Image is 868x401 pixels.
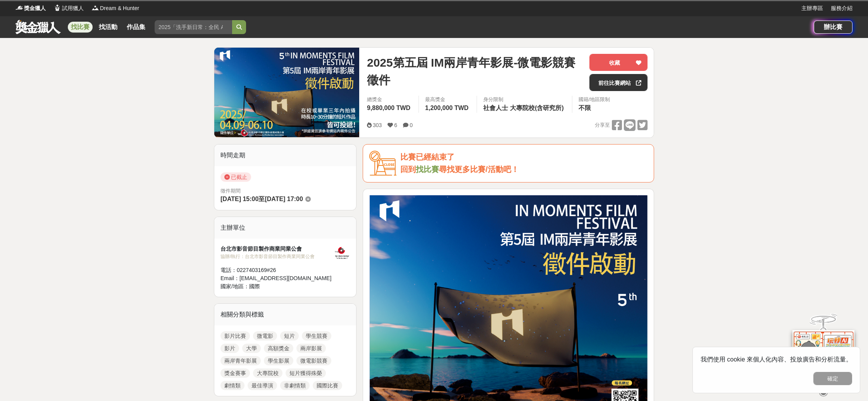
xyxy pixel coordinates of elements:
button: 收藏 [589,54,648,71]
a: 最佳導演 [248,381,277,390]
a: 學生影展 [264,356,293,365]
img: Icon [369,151,396,176]
a: 影片 [220,344,239,353]
a: 前往比賽網站 [589,74,648,91]
span: [DATE] 17:00 [265,196,303,202]
span: 我們使用 cookie 來個人化內容、投放廣告和分析流量。 [701,356,852,363]
div: 電話： 0227403169#26 [220,266,334,274]
span: 獎金獵人 [24,4,46,12]
span: 總獎金 [367,96,412,103]
a: 學生競賽 [302,331,331,341]
span: 9,880,000 TWD [367,105,410,111]
span: 大專院校(含研究所) [510,105,564,111]
span: 6 [394,122,397,128]
a: 服務介紹 [831,4,852,12]
img: Logo [53,4,61,12]
a: 主辦專區 [801,4,823,12]
a: 大專院校 [253,368,282,378]
span: 已截止 [220,172,251,182]
span: 回到 [400,165,416,174]
a: 影片比賽 [220,331,250,341]
img: Logo [15,4,23,12]
a: 找比賽 [68,22,93,33]
span: 國家/地區： [220,283,249,289]
div: 時間走期 [214,145,356,166]
span: 最高獎金 [425,96,470,103]
div: 協辦/執行： 台北市影音節目製作商業同業公會 [220,253,334,260]
img: Cover Image [214,48,359,137]
span: Dream & Hunter [100,4,139,12]
span: 試用獵人 [62,4,84,12]
a: 國際比賽 [313,381,342,390]
div: 相關分類與標籤 [214,304,356,325]
img: d2146d9a-e6f6-4337-9592-8cefde37ba6b.png [792,330,854,382]
span: 2025第五屆 IM兩岸青年影展-微電影競賽徵件 [367,54,583,89]
span: [DATE] 15:00 [220,196,258,202]
div: 國籍/地區限制 [579,96,610,103]
a: 劇情類 [220,381,245,390]
div: 台北市影音節目製作商業同業公會 [220,245,334,253]
a: 微電影競賽 [296,356,331,365]
a: 大學 [242,344,261,353]
button: 確定 [813,372,852,385]
a: 非劇情類 [280,381,310,390]
span: 尋找更多比賽/活動吧！ [439,165,519,174]
a: 短片獲得殊榮 [286,368,326,378]
a: 兩岸青年影展 [220,356,261,365]
a: Logo試用獵人 [53,4,84,12]
span: 徵件期間 [220,188,241,194]
div: 主辦單位 [214,217,356,239]
span: 1,200,000 TWD [425,105,468,111]
a: 找活動 [96,22,121,33]
a: 高額獎金 [264,344,293,353]
span: 至 [258,196,265,202]
a: 辦比賽 [814,21,852,34]
a: 作品集 [124,22,148,33]
span: 不限 [579,105,591,111]
span: 社會人士 [483,105,508,111]
span: 分享至 [595,119,610,131]
a: 獎金賽事 [220,368,250,378]
div: Email： [EMAIL_ADDRESS][DOMAIN_NAME] [220,274,334,282]
img: Logo [91,4,99,12]
input: 2025「洗手新日常：全民 ALL IN」洗手歌全台徵選 [155,20,232,34]
span: 303 [373,122,382,128]
a: 兩岸影展 [296,344,326,353]
div: 身分限制 [483,96,566,103]
a: 找比賽 [416,165,439,174]
a: 微電影 [253,331,277,341]
div: 比賽已經結束了 [400,151,648,163]
a: Logo獎金獵人 [15,4,46,12]
span: 國際 [249,283,260,289]
a: 短片 [280,331,299,341]
span: 0 [410,122,413,128]
a: LogoDream & Hunter [91,4,139,12]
